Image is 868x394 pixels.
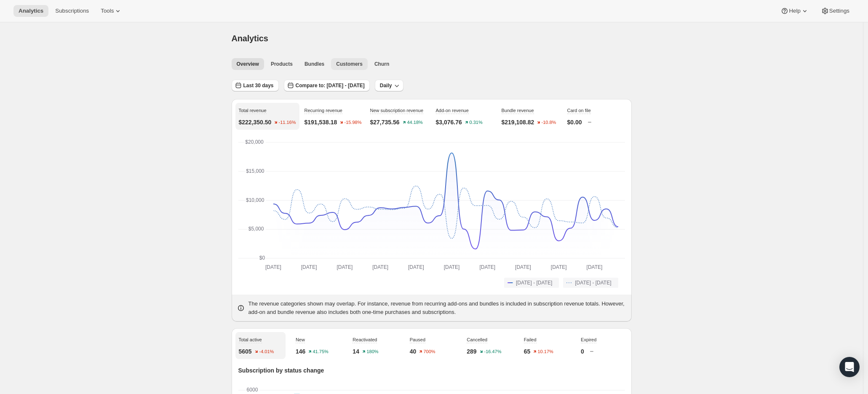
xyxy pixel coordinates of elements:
[101,8,114,14] span: Tools
[248,226,264,232] text: $5,000
[279,120,296,125] text: -11.16%
[575,279,611,286] span: [DATE] - [DATE]
[504,390,510,391] rect: Expired-6 0
[567,118,582,126] p: $0.00
[265,264,281,270] text: [DATE]
[329,390,334,391] rect: Expired-6 0
[467,337,487,342] span: Cancelled
[337,264,353,270] text: [DATE]
[304,108,343,113] span: Recurring revenue
[239,337,262,342] span: Total active
[237,61,259,67] span: Overview
[516,390,521,391] rect: Expired-6 0
[296,347,305,356] p: 146
[479,264,495,270] text: [DATE]
[238,366,625,375] p: Subscription by status change
[581,337,596,342] span: Expired
[282,390,288,391] rect: Expired-6 0
[370,118,400,126] p: $27,735.56
[538,349,554,354] text: 10.17%
[232,34,268,43] span: Analytics
[502,108,534,113] span: Bundle revenue
[375,80,404,91] button: Daily
[550,264,566,270] text: [DATE]
[524,347,531,356] p: 65
[411,390,416,391] rect: Expired-6 0
[376,390,381,391] rect: Expired-6 0
[317,390,323,391] rect: Expired-6 0
[816,5,855,17] button: Settings
[410,347,417,356] p: 40
[504,278,559,288] button: [DATE] - [DATE]
[609,390,615,391] rect: Expired-6 0
[542,120,556,125] text: -10.8%
[524,337,537,342] span: Failed
[248,300,627,316] p: The revenue categories shown may overlap. For instance, revenue from recurring add-ons and bundle...
[469,390,475,391] rect: Expired-6 0
[259,349,274,354] text: -4.01%
[410,337,425,342] span: Paused
[829,8,849,14] span: Settings
[563,278,618,288] button: [DATE] - [DATE]
[407,120,423,125] text: 44.18%
[528,390,533,391] rect: Expired-6 0
[839,357,860,377] div: Open Intercom Messenger
[374,61,389,67] span: Churn
[563,390,568,391] rect: Expired-6 0
[436,108,469,113] span: Add-on revenue
[422,390,428,391] rect: Expired-6 0
[567,108,591,113] span: Card on file
[96,5,127,17] button: Tools
[19,8,43,14] span: Analytics
[598,390,603,391] rect: Expired-6 0
[353,337,377,342] span: Reactivated
[436,118,462,126] p: $3,076.76
[353,347,359,356] p: 14
[586,390,591,391] rect: Expired-6 0
[301,264,317,270] text: [DATE]
[574,390,580,391] rect: Expired-6 0
[516,279,552,286] span: [DATE] - [DATE]
[246,387,258,393] text: 6000
[443,264,459,270] text: [DATE]
[271,61,293,67] span: Products
[408,264,424,270] text: [DATE]
[789,8,800,14] span: Help
[243,82,274,89] span: Last 30 days
[296,337,305,342] span: New
[364,390,369,391] rect: Expired-6 0
[270,390,276,391] rect: Expired-6 0
[484,349,501,354] text: -16.47%
[345,120,362,125] text: -15.98%
[581,347,584,356] p: 0
[336,61,363,67] span: Customers
[586,264,602,270] text: [DATE]
[232,80,279,91] button: Last 30 days
[469,120,482,125] text: 0.31%
[467,347,476,356] p: 289
[387,390,393,391] rect: Expired-6 0
[246,168,264,174] text: $15,000
[246,197,264,203] text: $10,000
[284,80,370,91] button: Compare to: [DATE] - [DATE]
[539,390,545,391] rect: Expired-6 0
[259,255,265,261] text: $0
[457,390,463,391] rect: Expired-6 0
[304,61,324,67] span: Bundles
[13,5,48,17] button: Analytics
[341,390,346,391] rect: Expired-6 0
[434,390,440,391] rect: Expired-6 0
[372,264,388,270] text: [DATE]
[353,390,358,391] rect: Expired-6 0
[296,82,365,89] span: Compare to: [DATE] - [DATE]
[239,118,272,126] p: $222,350.50
[294,390,299,391] rect: Expired-6 0
[446,390,451,391] rect: Expired-6 0
[239,347,252,356] p: 5605
[775,5,814,17] button: Help
[366,349,378,354] text: 180%
[551,390,556,391] rect: Expired-6 0
[50,5,94,17] button: Subscriptions
[424,349,435,354] text: 700%
[55,8,89,14] span: Subscriptions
